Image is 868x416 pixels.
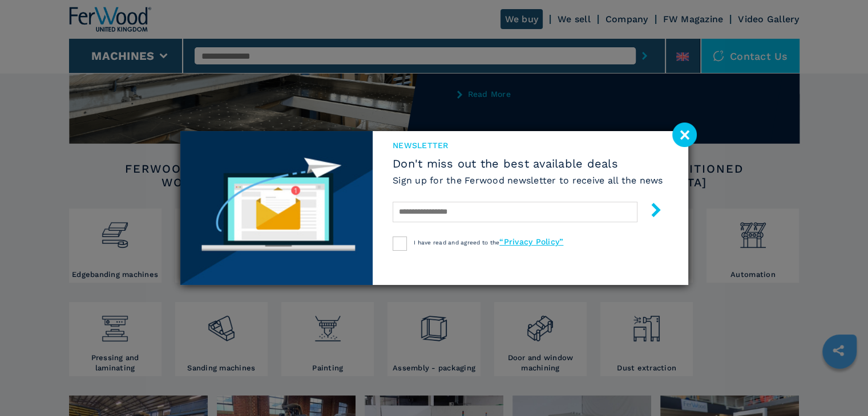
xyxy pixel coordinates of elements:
[637,198,663,225] button: submit-button
[393,157,663,170] span: Don't miss out the best available deals
[393,140,663,151] span: newsletter
[414,239,563,246] span: I have read and agreed to the
[180,131,373,285] img: Newsletter image
[393,174,663,187] h6: Sign up for the Ferwood newsletter to receive all the news
[499,237,563,246] a: “Privacy Policy”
